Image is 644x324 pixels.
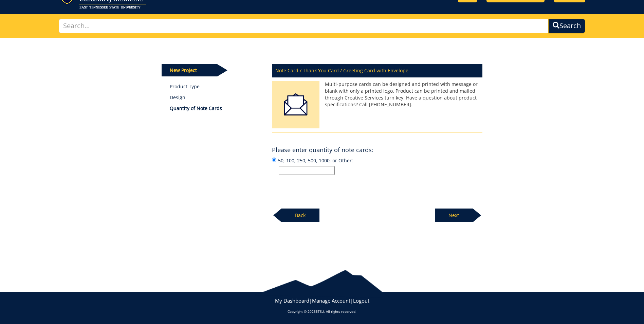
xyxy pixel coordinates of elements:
[281,209,319,222] p: Back
[312,297,350,304] a: Manage Account
[170,83,262,90] a: Product Type
[59,19,549,33] input: Search...
[272,81,482,108] p: Multi-purpose cards can be designed and printed with message or blank with only a printed logo. P...
[272,158,276,162] input: 50, 100, 250, 500, 1000, or Other:
[316,309,324,314] a: ETSU
[548,19,585,33] button: Search
[353,297,369,304] a: Logout
[272,64,482,77] p: Note Card / Thank You Card / Greeting Card with Envelope
[435,209,473,222] p: Next
[170,94,262,101] p: Design
[272,147,373,154] h4: Please enter quantity of note cards:
[162,64,217,76] p: New Project
[275,297,309,304] a: My Dashboard
[279,166,335,175] input: 50, 100, 250, 500, 1000, or Other:
[272,157,482,175] label: 50, 100, 250, 500, 1000, or Other:
[170,105,262,112] p: Quantity of Note Cards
